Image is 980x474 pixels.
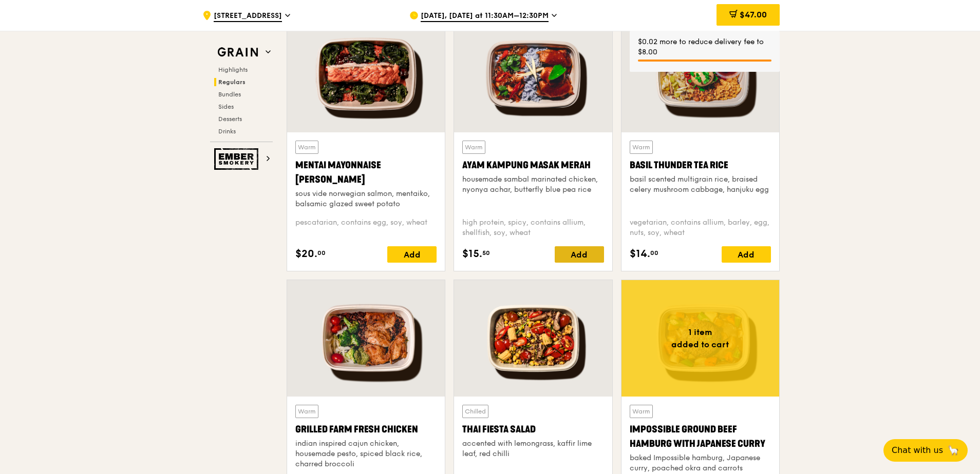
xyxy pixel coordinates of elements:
[295,405,318,418] div: Warm
[218,115,242,123] span: Desserts
[295,158,437,187] div: Mentai Mayonnaise [PERSON_NAME]
[630,141,653,154] div: Warm
[295,422,437,437] div: Grilled Farm Fresh Chicken
[462,174,604,195] div: housemade sambal marinated chicken, nyonya achar, butterfly blue pea rice
[630,246,650,262] span: $14.
[214,43,261,62] img: Grain web logo
[630,422,771,451] div: Impossible Ground Beef Hamburg with Japanese Curry
[295,189,437,209] div: sous vide norwegian salmon, mentaiko, balsamic glazed sweet potato
[722,246,771,263] div: Add
[462,158,604,172] div: Ayam Kampung Masak Merah
[218,91,241,98] span: Bundles
[295,141,318,154] div: Warm
[218,128,236,135] span: Drinks
[214,11,282,22] span: [STREET_ADDRESS]
[218,78,246,86] span: Regulars
[218,66,248,73] span: Highlights
[462,439,604,459] div: accented with lemongrass, kaffir lime leaf, red chilli
[630,174,771,195] div: basil scented multigrain rice, braised celery mushroom cabbage, hanjuku egg
[883,439,968,462] button: Chat with us🦙
[317,249,326,257] span: 00
[630,218,771,238] div: vegetarian, contains allium, barley, egg, nuts, soy, wheat
[462,218,604,238] div: high protein, spicy, contains allium, shellfish, soy, wheat
[630,405,653,418] div: Warm
[482,249,490,257] span: 50
[421,11,549,22] span: [DATE], [DATE] at 11:30AM–12:30PM
[218,103,234,110] span: Sides
[295,246,317,262] span: $20.
[630,158,771,172] div: Basil Thunder Tea Rice
[555,246,604,263] div: Add
[387,246,437,263] div: Add
[214,148,261,170] img: Ember Smokery web logo
[630,453,771,473] div: baked Impossible hamburg, Japanese curry, poached okra and carrots
[462,141,485,154] div: Warm
[295,218,437,238] div: pescatarian, contains egg, soy, wheat
[462,422,604,437] div: Thai Fiesta Salad
[295,439,437,469] div: indian inspired cajun chicken, housemade pesto, spiced black rice, charred broccoli
[892,444,943,457] span: Chat with us
[638,37,771,57] div: $0.02 more to reduce delivery fee to $8.00
[947,444,959,457] span: 🦙
[462,246,482,262] span: $15.
[740,10,767,19] span: $47.00
[462,405,488,418] div: Chilled
[650,249,658,257] span: 00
